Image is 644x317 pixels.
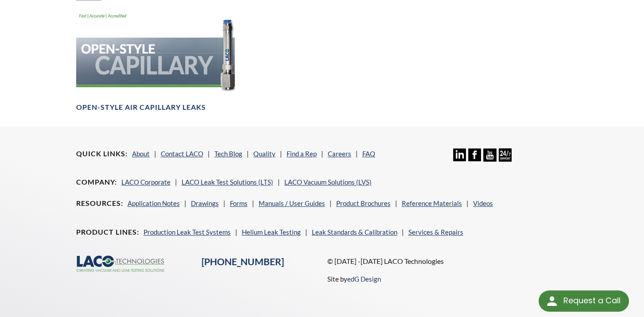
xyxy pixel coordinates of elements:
a: Manuals / User Guides [259,199,325,207]
a: edG Design [347,275,381,283]
h4: Open-Style Air Capillary Leaks [76,103,206,112]
a: Application Notes [128,199,180,207]
a: Drawings [191,199,219,207]
a: Find a Rep [287,150,317,158]
a: FAQ [362,150,375,158]
a: LACO Corporate [121,178,171,186]
a: Reference Materials [402,199,462,207]
img: round button [545,294,559,308]
a: Leak Standards & Calibration [312,228,397,236]
a: Videos [473,199,493,207]
h4: Company [76,178,117,187]
a: Forms [230,199,248,207]
a: Quality [253,150,275,158]
div: Request a Call [563,290,620,311]
a: Open-Style Capillary headerOpen-Style Air Capillary Leaks [76,9,235,112]
h4: Quick Links [76,149,128,158]
img: 24/7 Support Icon [499,148,512,161]
a: 24/7 Support [499,155,512,163]
a: Product Brochures [336,199,391,207]
h4: Resources [76,199,123,208]
a: About [132,150,150,158]
a: LACO Vacuum Solutions (LVS) [284,178,372,186]
a: Careers [328,150,351,158]
a: LACO Leak Test Solutions (LTS) [182,178,273,186]
div: Request a Call [539,290,629,312]
p: © [DATE] -[DATE] LACO Technologies [327,255,568,267]
a: Production Leak Test Systems [144,228,231,236]
a: Services & Repairs [408,228,463,236]
a: Contact LACO [161,150,203,158]
a: Helium Leak Testing [242,228,301,236]
p: Site by [327,274,381,284]
h4: Product Lines [76,228,139,237]
a: Tech Blog [214,150,242,158]
a: [PHONE_NUMBER] [202,256,284,267]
